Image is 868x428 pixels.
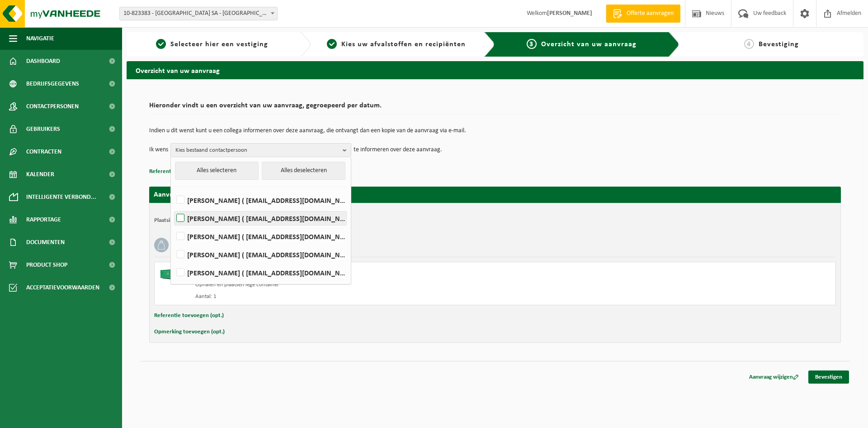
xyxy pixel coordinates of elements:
button: Referentie toevoegen (opt.) [154,310,224,322]
span: 4 [744,39,754,49]
div: Ophalen en plaatsen lege container [195,281,531,289]
img: HK-XC-30-GN-00.png [159,267,186,280]
span: Gebruikers [26,118,60,140]
span: Bevestiging [759,41,799,48]
span: Contracten [26,140,61,163]
span: 10-823383 - BELPARK SA - WAVRE [120,7,277,20]
a: Aanvraag wijzigen [742,370,806,384]
span: Bedrijfsgegevens [26,72,79,95]
span: Kies uw afvalstoffen en recipiënten [341,41,466,48]
span: Acceptatievoorwaarden [26,276,99,299]
span: Product Shop [26,254,67,276]
label: [PERSON_NAME] ( [EMAIL_ADDRESS][DOMAIN_NAME] ) [175,193,346,207]
span: Selecteer hier een vestiging [170,41,268,48]
label: [PERSON_NAME] ( [EMAIL_ADDRESS][DOMAIN_NAME] ) [175,266,346,279]
p: Indien u dit wenst kunt u een collega informeren over deze aanvraag, die ontvangt dan een kopie v... [149,128,841,134]
span: Intelligente verbond... [26,186,96,208]
span: Overzicht van uw aanvraag [541,41,637,48]
div: Aantal: 1 [195,293,531,300]
label: [PERSON_NAME] ( [EMAIL_ADDRESS][DOMAIN_NAME] ) [175,248,346,261]
a: 2Kies uw afvalstoffen en recipiënten [316,39,477,50]
span: Offerte aanvragen [624,9,676,18]
strong: [PERSON_NAME] [547,10,592,17]
span: 10-823383 - BELPARK SA - WAVRE [119,7,278,20]
h2: Overzicht van uw aanvraag [127,61,863,79]
p: Ik wens [149,143,168,157]
button: Kies bestaand contactpersoon [170,143,351,157]
button: Referentie toevoegen (opt.) [149,166,219,178]
span: Rapportage [26,208,61,231]
p: te informeren over deze aanvraag. [354,143,442,157]
button: Alles deselecteren [262,162,345,180]
span: Kalender [26,163,54,186]
span: 1 [156,39,166,49]
label: [PERSON_NAME] ( [EMAIL_ADDRESS][DOMAIN_NAME] ) [175,212,346,225]
a: Bevestigen [808,370,849,384]
span: Contactpersonen [26,95,79,118]
span: 3 [527,39,537,49]
span: 2 [327,39,337,49]
span: Dashboard [26,50,60,72]
strong: Plaatsingsadres: [154,217,193,223]
button: Opmerking toevoegen (opt.) [154,326,225,338]
h2: Hieronder vindt u een overzicht van uw aanvraag, gegroepeerd per datum. [149,102,841,114]
a: Offerte aanvragen [606,5,680,23]
a: 1Selecteer hier een vestiging [131,39,293,50]
strong: Aanvraag voor [DATE] [154,191,222,198]
span: Documenten [26,231,65,254]
label: [PERSON_NAME] ( [EMAIL_ADDRESS][DOMAIN_NAME] ) [175,230,346,243]
button: Alles selecteren [175,162,259,180]
span: Kies bestaand contactpersoon [175,144,339,157]
span: Navigatie [26,27,54,50]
